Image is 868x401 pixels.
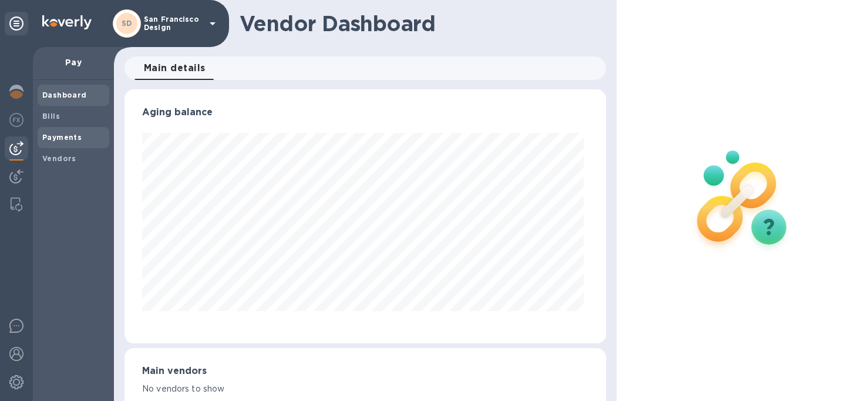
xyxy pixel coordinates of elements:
[42,133,82,142] b: Payments
[142,383,588,395] p: No vendors to show
[142,366,588,377] h3: Main vendors
[42,112,60,121] b: Bills
[122,19,132,28] b: SD
[144,60,206,76] span: Main details
[240,11,598,36] h1: Vendor Dashboard
[5,12,28,35] div: Unpin categories
[9,113,23,127] img: Foreign exchange
[144,15,203,32] p: San Francisco Design
[42,91,87,99] b: Dashboard
[142,107,588,118] h3: Aging balance
[42,15,92,29] img: Logo
[42,154,76,163] b: Vendors
[42,56,105,68] p: Pay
